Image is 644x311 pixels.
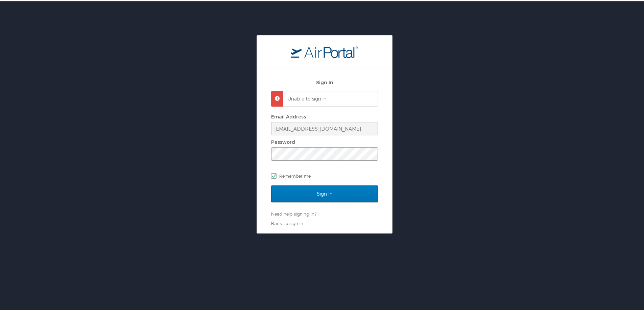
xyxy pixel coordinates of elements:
a: Need help signing in? [271,210,316,215]
img: logo [291,44,358,57]
label: Email Address [271,112,306,118]
a: Back to sign in [271,219,303,225]
h2: Sign In [271,77,378,85]
input: Sign In [271,184,378,201]
label: Password [271,138,295,143]
p: Unable to sign in [288,94,372,101]
label: Remember me [271,170,378,180]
